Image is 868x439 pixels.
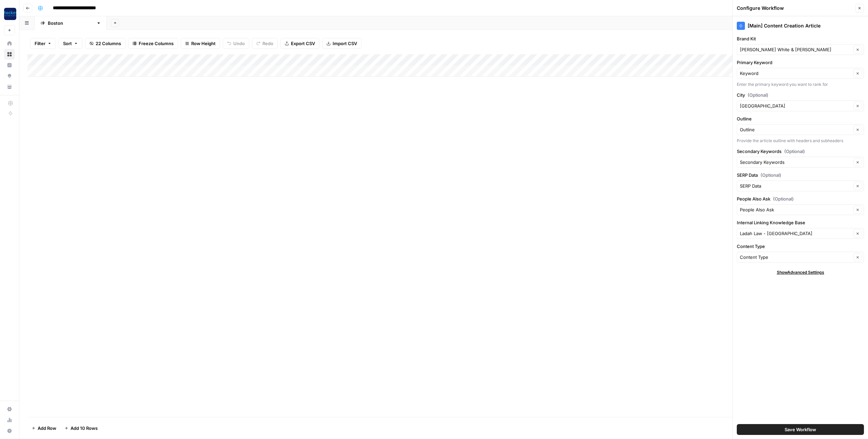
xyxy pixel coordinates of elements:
span: Row Height [191,40,216,47]
input: People Also Ask [740,206,851,213]
input: Ladah Law - Las Vegas [740,230,851,237]
button: Sort [59,38,82,49]
span: (Optional) [761,172,781,178]
button: Redo [252,38,278,49]
span: Save Workflow [785,426,816,433]
div: Provide the article outline with headers and subheaders [737,138,864,144]
input: SERP Data [740,183,851,189]
span: (Optional) [773,195,794,202]
button: Add 10 Rows [60,423,102,434]
div: [Main] Content Creation Article [737,22,864,30]
a: Home [4,38,15,49]
span: Freeze Columns [139,40,174,47]
button: Export CSV [280,38,319,49]
span: Import CSV [333,40,357,47]
input: Keyword [740,70,851,77]
button: Import CSV [322,38,361,49]
label: City [737,92,864,98]
button: Save Workflow [737,424,864,435]
label: Internal Linking Knowledge Base [737,219,864,226]
button: Freeze Columns [128,38,178,49]
span: Undo [233,40,245,47]
label: People Also Ask [737,195,864,202]
div: Enter the primary keyword you want to rank for [737,81,864,88]
a: Usage [4,415,15,425]
input: Boston [740,102,851,109]
button: Help + Support [4,425,15,436]
span: Show Advanced Settings [777,269,824,275]
input: Content Type [740,254,851,261]
a: Opportunities [4,71,15,81]
label: Secondary Keywords [737,148,864,155]
span: (Optional) [784,148,805,155]
span: Sort [63,40,72,47]
button: Row Height [181,38,220,49]
label: Primary Keyword [737,59,864,66]
div: [GEOGRAPHIC_DATA] [48,20,94,26]
img: Rocket Pilots Logo [4,8,16,20]
span: (Optional) [748,92,768,98]
input: Outline [740,126,851,133]
input: Breakstone White & Gluck [740,46,851,53]
span: 22 Columns [96,40,121,47]
span: Add 10 Rows [71,425,98,432]
a: [GEOGRAPHIC_DATA] [35,16,107,30]
label: SERP Data [737,172,864,178]
label: Content Type [737,243,864,250]
button: Add Row [27,423,60,434]
span: Redo [262,40,273,47]
button: 22 Columns [85,38,125,49]
button: Filter [30,38,56,49]
input: Secondary Keywords [740,159,851,166]
a: Insights [4,60,15,71]
span: Export CSV [291,40,315,47]
button: Undo [223,38,249,49]
a: Settings [4,404,15,415]
a: Browse [4,49,15,60]
button: Workspace: Rocket Pilots [4,5,15,22]
span: Filter [35,40,45,47]
a: Your Data [4,81,15,92]
span: Add Row [38,425,56,432]
label: Brand Kit [737,35,864,42]
label: Outline [737,115,864,122]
